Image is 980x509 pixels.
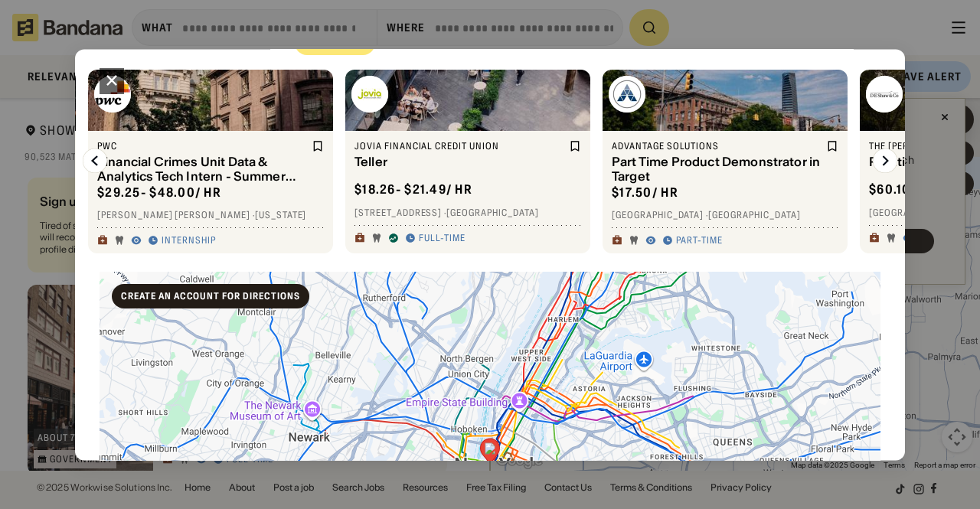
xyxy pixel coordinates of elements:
[351,76,388,113] img: Jovia Financial Credit Union logo
[354,207,581,219] div: [STREET_ADDRESS] · [GEOGRAPHIC_DATA]
[354,140,566,152] div: Jovia Financial Credit Union
[676,235,723,247] div: Part-time
[97,184,221,201] div: $ 29.25 - $48.00 / hr
[94,76,131,113] img: PwC logo
[873,148,897,173] img: Right Arrow
[121,292,300,301] div: Create an account for directions
[603,70,848,253] a: Advantage Solutions logoAdvantage SolutionsPart Time Product Demonstrator in Target$17.50/ hr[GEO...
[88,70,333,253] a: PwC logoPwCFinancial Crimes Unit Data & Analytics Tech Intern - Summer 2026$29.25- $48.00/ hr[PER...
[97,210,324,222] div: [PERSON_NAME] [PERSON_NAME] · [US_STATE]
[612,210,838,222] div: [GEOGRAPHIC_DATA] · [GEOGRAPHIC_DATA]
[97,140,309,152] div: PwC
[419,233,465,245] div: Full-time
[83,148,107,173] img: Left Arrow
[866,76,903,113] img: The D. E. Shaw Group logo
[612,184,678,201] div: $ 17.50 / hr
[162,235,216,247] div: Internship
[612,155,823,184] div: Part Time Product Demonstrator in Target
[609,76,645,113] img: Advantage Solutions logo
[345,70,590,253] a: Jovia Financial Credit Union logoJovia Financial Credit UnionTeller$18.26- $21.49/ hr[STREET_ADDR...
[354,155,566,170] div: Teller
[97,155,309,184] div: Financial Crimes Unit Data & Analytics Tech Intern - Summer 2026
[612,140,823,152] div: Advantage Solutions
[354,182,472,198] div: $ 18.26 - $21.49 / hr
